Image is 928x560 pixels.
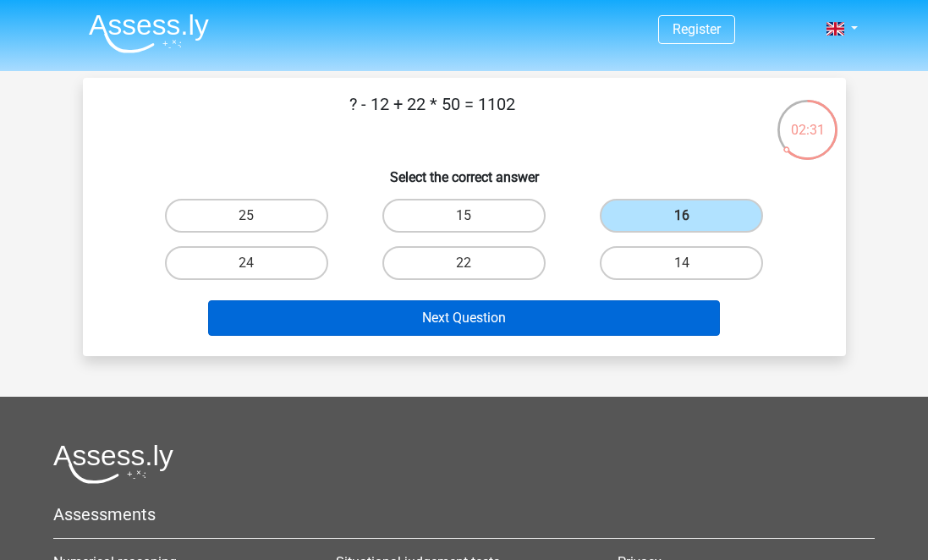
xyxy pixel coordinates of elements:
img: Assessly logo [53,444,173,484]
p: ? - 12 + 22 * 50 = 1102 [110,91,755,142]
h6: Select the correct answer [110,156,819,185]
label: 22 [382,246,546,280]
label: 16 [600,199,763,233]
label: 25 [165,199,328,233]
a: Register [673,21,721,37]
label: 15 [382,199,546,233]
label: 24 [165,246,328,280]
label: 14 [600,246,763,280]
button: Next Question [208,300,720,336]
div: 02:31 [776,98,839,140]
img: Assessly [89,14,209,53]
h5: Assessments [53,504,875,524]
